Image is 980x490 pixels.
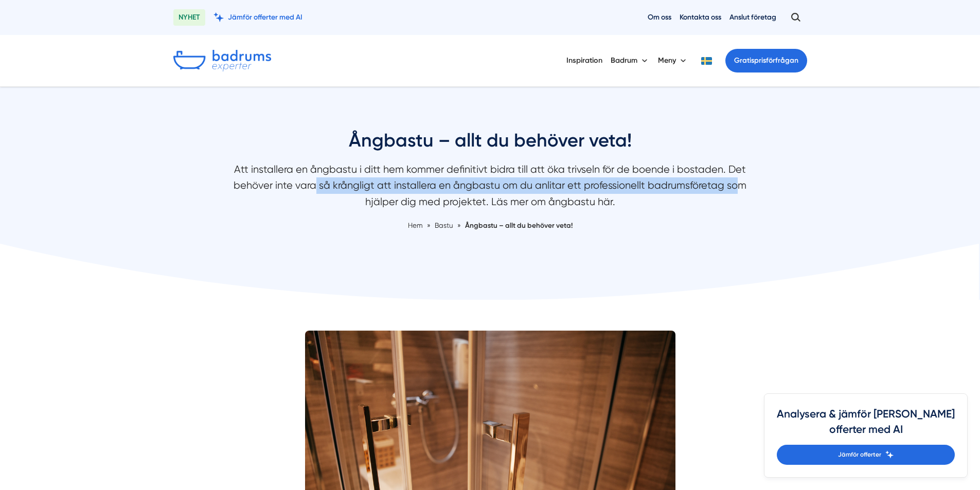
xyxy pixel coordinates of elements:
[218,220,763,231] nav: Breadcrumb
[427,220,431,231] span: »
[838,450,881,460] span: Jämför offerter
[435,221,455,229] a: Bastu
[658,47,688,74] button: Meny
[777,406,955,445] h4: Analysera & jämför [PERSON_NAME] offerter med AI
[173,9,205,26] span: NYHET
[680,12,721,22] a: Kontakta oss
[777,445,955,465] a: Jämför offerter
[173,50,271,71] img: Badrumsexperter.se logotyp
[228,12,302,22] span: Jämför offerter med AI
[725,49,807,72] a: Gratisprisförfrågan
[218,161,763,215] p: Att installera en ångbastu i ditt hem kommer definitivt bidra till att öka trivseln för de boende...
[465,221,573,229] a: Ångbastu – allt du behöver veta!
[213,12,302,22] a: Jämför offerter med AI
[734,56,754,65] span: Gratis
[435,221,453,229] span: Bastu
[729,12,776,22] a: Anslut företag
[566,47,602,74] a: Inspiration
[218,128,763,161] h1: Ångbastu – allt du behöver veta!
[648,12,671,22] a: Om oss
[408,221,423,229] a: Hem
[611,47,650,74] button: Badrum
[457,220,461,231] span: »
